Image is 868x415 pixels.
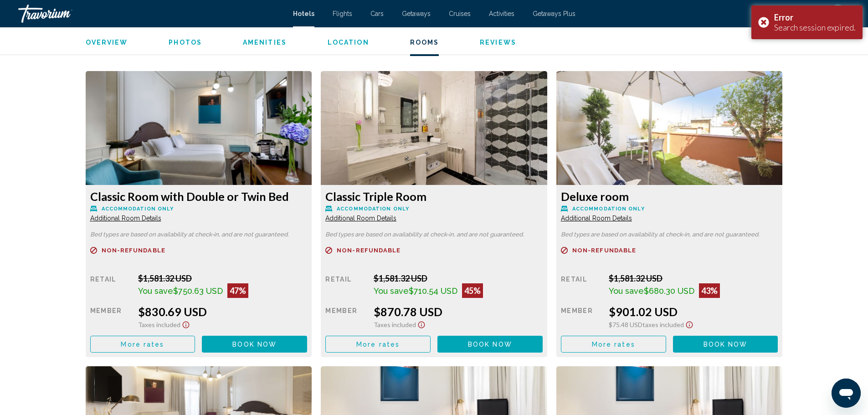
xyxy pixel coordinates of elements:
a: Cars [370,10,384,17]
span: Additional Room Details [90,215,161,222]
div: Error [774,12,856,22]
button: More rates [561,336,666,353]
span: Additional Room Details [325,215,396,222]
button: Rooms [410,38,439,46]
div: $1,581.32 USD [374,273,543,283]
div: Member [325,305,366,329]
button: Amenities [243,38,287,46]
button: Show Taxes and Fees disclaimer [416,318,427,329]
div: 43% [699,283,720,298]
p: Bed types are based on availability at check-in, and are not guaranteed. [561,231,778,238]
div: $830.69 USD [138,305,307,318]
img: c3185116-b7bc-4939-a1c6-a374fb834a7e.jpeg [556,71,783,185]
h3: Classic Triple Room [325,190,543,203]
button: More rates [90,336,195,353]
a: Hotels [293,10,314,17]
div: Search session expired. [774,22,856,32]
span: Book now [704,341,748,348]
div: $1,581.32 USD [609,273,778,283]
span: You save [609,286,644,296]
div: Retail [90,273,131,298]
a: Cruises [449,10,471,17]
a: Travorium [18,5,284,23]
h3: Classic Room with Double or Twin Bed [90,190,308,203]
button: Book now [202,336,307,353]
span: Taxes included [642,321,684,328]
a: Flights [333,10,352,17]
p: Bed types are based on availability at check-in, and are not guaranteed. [90,231,308,238]
div: Retail [561,273,602,298]
button: Show Taxes and Fees disclaimer [180,318,191,329]
span: Accommodation Only [337,206,409,212]
span: Non-refundable [572,247,636,253]
span: Accommodation Only [572,206,645,212]
span: Taxes included [374,321,416,328]
a: Getaways Plus [533,10,575,17]
span: You save [138,286,173,296]
div: Member [90,305,131,329]
div: 45% [462,283,483,298]
h3: Deluxe room [561,190,778,203]
span: Book now [232,341,277,348]
span: You save [374,286,409,296]
button: Photos [169,38,202,46]
button: User Menu [826,4,850,23]
button: More rates [325,336,431,353]
img: 846f0145-14de-4056-b109-4ad6a9db99f3.jpeg [86,71,312,185]
span: More rates [121,341,164,348]
span: Additional Room Details [561,215,632,222]
span: Book now [468,341,512,348]
button: Overview [86,38,128,46]
div: Retail [325,273,366,298]
div: $901.02 USD [609,305,778,318]
span: $750.63 USD [173,286,223,296]
span: More rates [356,341,400,348]
span: Taxes included [138,321,180,328]
div: Member [561,305,602,329]
div: 47% [227,283,248,298]
span: $680.30 USD [644,286,694,296]
div: $870.78 USD [374,305,543,318]
button: Reviews [480,38,516,46]
p: Bed types are based on availability at check-in, and are not guaranteed. [325,231,543,238]
span: Non-refundable [102,247,165,253]
iframe: Button to launch messaging window [832,379,861,408]
button: Location [328,38,369,46]
button: Show Taxes and Fees disclaimer [684,318,695,329]
span: Accommodation Only [102,206,174,212]
a: Getaways [402,10,431,17]
span: $75.48 USD [609,321,642,328]
a: Activities [489,10,514,17]
img: 62458e60-9edb-4e7d-a85f-ca80f9d3cfee.jpeg [321,71,547,185]
button: Book now [673,336,778,353]
span: Non-refundable [337,247,401,253]
span: $710.54 USD [409,286,457,296]
span: More rates [592,341,635,348]
div: $1,581.32 USD [138,273,307,283]
button: Book now [437,336,543,353]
